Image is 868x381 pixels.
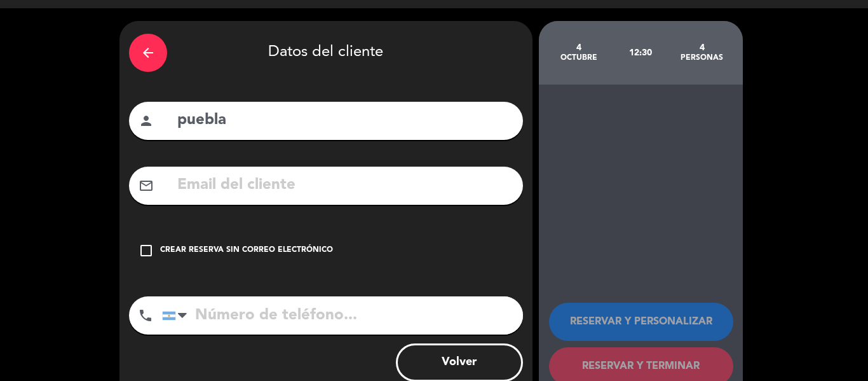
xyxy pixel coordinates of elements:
input: Email del cliente [176,172,513,198]
input: Nombre del cliente [176,107,513,134]
i: mail_outline [139,178,154,193]
div: Argentina: +54 [163,297,192,334]
div: 12:30 [609,31,671,75]
div: personas [671,53,733,63]
i: arrow_back [140,45,156,60]
i: person [139,113,154,128]
i: phone [138,308,153,323]
i: check_box_outline_blank [139,243,154,258]
button: RESERVAR Y PERSONALIZAR [549,303,733,341]
input: Número de teléfono... [162,296,523,335]
div: Datos del cliente [129,31,523,75]
div: octubre [548,53,610,63]
div: 4 [671,43,733,53]
div: Crear reserva sin correo electrónico [160,244,333,257]
div: 4 [548,43,610,53]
